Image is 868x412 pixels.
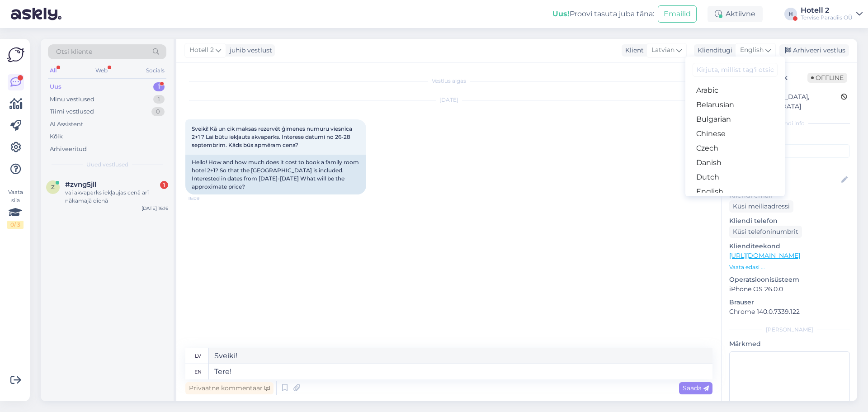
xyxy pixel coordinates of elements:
div: Hello! How and how much does it cost to book a family room hotel 2+1? So that the [GEOGRAPHIC_DAT... [185,155,366,194]
b: Uus! [552,9,570,18]
span: Hotell 2 [189,45,214,55]
img: Askly Logo [7,46,24,63]
div: Minu vestlused [50,95,94,104]
div: [DATE] 16:16 [142,205,168,212]
input: Lisa nimi [730,175,840,185]
p: Kliendi email [729,191,850,200]
a: Arabic [685,83,785,98]
a: Bulgarian [685,112,785,127]
div: Web [94,65,109,76]
div: Kliendi info [729,119,850,128]
div: 0 [151,107,165,116]
div: [PERSON_NAME] [729,326,850,334]
div: juhib vestlust [226,46,272,55]
span: Sveiki! Kā un cik maksas rezervēt ģimenes numuru viesnīca 2+1 ? Lai būtu iekļauts akvaparks. Inte... [192,125,354,148]
div: Tervise Paradiis OÜ [801,14,853,21]
div: Uus [50,82,61,91]
input: Kirjuta, millist tag'i otsid [693,63,778,77]
span: 16:09 [188,195,222,202]
span: Saada [683,384,709,392]
a: Belarusian [685,98,785,112]
a: [URL][DOMAIN_NAME] [729,251,800,260]
div: Hotell 2 [801,7,853,14]
div: Küsi telefoninumbrit [729,226,802,238]
p: Brauser [729,298,850,307]
div: lv [195,348,201,364]
a: Hotell 2Tervise Paradiis OÜ [801,7,863,21]
span: Offline [807,73,847,83]
div: Privaatne kommentaar [185,382,274,394]
div: vai akvaparks iekļaujas cenā arī nākamajā dienā [65,189,168,205]
div: Küsi meiliaadressi [729,200,793,213]
p: Kliendi nimi [729,161,850,171]
textarea: Sveiki! [209,348,712,364]
div: Aktiivne [708,6,763,22]
a: Danish [685,156,785,170]
textarea: Tere! [209,364,712,379]
a: Czech [685,141,785,156]
span: English [740,45,764,55]
p: Kliendi telefon [729,216,850,226]
span: #zvng5jll [65,180,96,189]
div: [GEOGRAPHIC_DATA], [GEOGRAPHIC_DATA] [732,92,841,111]
p: Chrome 140.0.7339.122 [729,307,850,317]
p: Operatsioonisüsteem [729,275,850,284]
div: Proovi tasuta juba täna: [552,9,654,19]
div: 1 [153,95,165,104]
div: Kõik [50,132,63,141]
span: Latvian [651,45,675,55]
div: [DATE] [185,96,712,104]
a: Dutch [685,170,785,185]
div: Vaata siia [7,188,24,229]
div: H [784,8,797,20]
p: Klienditeekond [729,242,850,251]
a: Chinese [685,127,785,141]
div: en [194,364,202,379]
p: Märkmed [729,339,850,349]
input: Lisa tag [729,144,850,158]
div: All [48,65,58,76]
div: Klient [622,46,644,55]
div: 1 [153,82,165,91]
div: Arhiveeritud [50,145,87,154]
span: Otsi kliente [56,47,92,57]
div: Klienditugi [694,46,732,55]
div: Socials [144,65,166,76]
span: Uued vestlused [86,161,128,169]
p: Kliendi tag'id [729,133,850,142]
p: iPhone OS 26.0.0 [729,284,850,294]
div: Arhiveeri vestlus [779,44,849,57]
a: English [685,185,785,199]
button: Emailid [658,5,697,23]
div: Tiimi vestlused [50,107,94,116]
div: AI Assistent [50,120,83,129]
p: Vaata edasi ... [729,263,850,271]
div: Vestlus algas [185,77,712,85]
span: z [51,184,55,190]
div: 1 [160,181,168,189]
div: 0 / 3 [7,221,24,229]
